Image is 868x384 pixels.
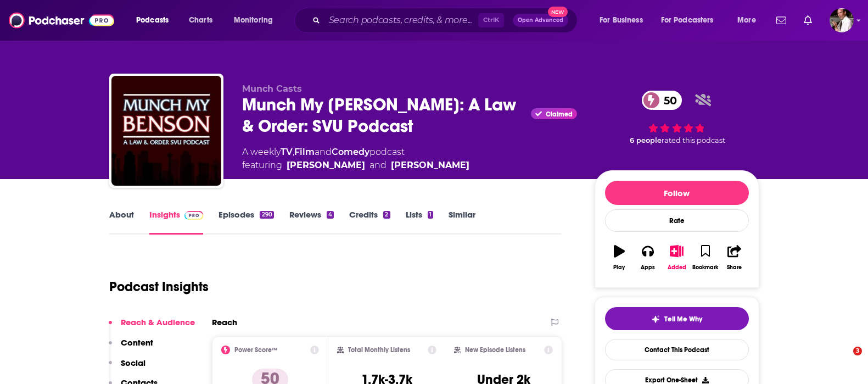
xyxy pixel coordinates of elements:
div: Apps [641,264,655,271]
span: Claimed [546,112,573,117]
span: Logged in as Quarto [830,8,854,32]
span: Podcasts [136,13,169,28]
button: Play [605,238,634,277]
div: 4 [327,211,334,219]
a: InsightsPodchaser Pro [149,209,204,235]
button: open menu [128,12,183,29]
img: Munch My Benson: A Law & Order: SVU Podcast [111,76,221,186]
button: open menu [654,12,730,29]
span: 3 [853,347,862,355]
span: Munch Casts [242,84,302,94]
span: For Podcasters [661,13,714,28]
span: For Business [600,13,643,28]
a: TV [281,147,293,157]
button: Added [662,238,691,277]
a: Adam Schwitters [391,159,469,172]
p: Social [121,358,145,368]
a: Lists1 [406,209,433,235]
a: About [109,209,134,235]
button: Apps [634,238,662,277]
input: Search podcasts, credits, & more... [324,12,478,29]
button: Share [720,238,748,277]
a: Show notifications dropdown [799,11,816,30]
div: Rate [605,209,749,232]
span: Ctrl K [478,13,504,27]
iframe: Intercom live chat [831,347,857,373]
img: tell me why sparkle [651,315,660,324]
span: , [293,147,294,157]
img: User Profile [830,8,854,32]
a: Josh Duggan [287,159,365,172]
span: rated this podcast [662,136,725,144]
button: Content [109,337,153,358]
img: Podchaser - Follow, Share and Rate Podcasts [9,10,114,31]
div: Search podcasts, credits, & more... [305,8,588,33]
button: Follow [605,181,749,205]
a: 50 [642,91,682,110]
a: Comedy [332,147,369,157]
button: open menu [592,12,657,29]
button: Open AdvancedNew [513,14,568,27]
div: Bookmark [692,264,718,271]
a: Episodes290 [219,209,273,235]
span: Open Advanced [518,18,563,23]
h2: New Episode Listens [465,346,525,354]
span: New [548,7,568,17]
h2: Power Score™ [234,346,277,354]
span: 50 [653,91,682,110]
h2: Total Monthly Listens [348,346,410,354]
button: Bookmark [691,238,720,277]
div: 2 [383,211,390,219]
div: Added [668,264,686,271]
div: 50 6 peoplerated this podcast [595,84,759,152]
a: Show notifications dropdown [772,11,791,30]
h2: Reach [212,317,237,327]
span: featuring [242,159,469,172]
span: Charts [189,13,212,28]
div: Play [613,264,625,271]
button: tell me why sparkleTell Me Why [605,307,749,330]
button: Reach & Audience [109,317,195,337]
span: and [315,147,332,157]
button: Show profile menu [830,8,854,32]
button: open menu [226,12,287,29]
a: Film [294,147,315,157]
p: Content [121,337,153,348]
a: Charts [182,12,219,29]
span: 6 people [630,136,662,144]
button: Social [109,358,145,378]
h1: Podcast Insights [109,279,209,295]
div: Share [727,264,742,271]
a: Contact This Podcast [605,339,749,360]
a: Credits2 [349,209,390,235]
span: More [737,13,756,28]
span: and [369,159,387,172]
a: Similar [449,209,475,235]
div: 290 [260,211,273,219]
div: A weekly podcast [242,146,469,172]
p: Reach & Audience [121,317,195,327]
img: Podchaser Pro [184,211,204,220]
a: Reviews4 [289,209,334,235]
button: open menu [730,12,770,29]
span: Monitoring [234,13,273,28]
div: 1 [428,211,433,219]
span: Tell Me Why [664,315,702,324]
